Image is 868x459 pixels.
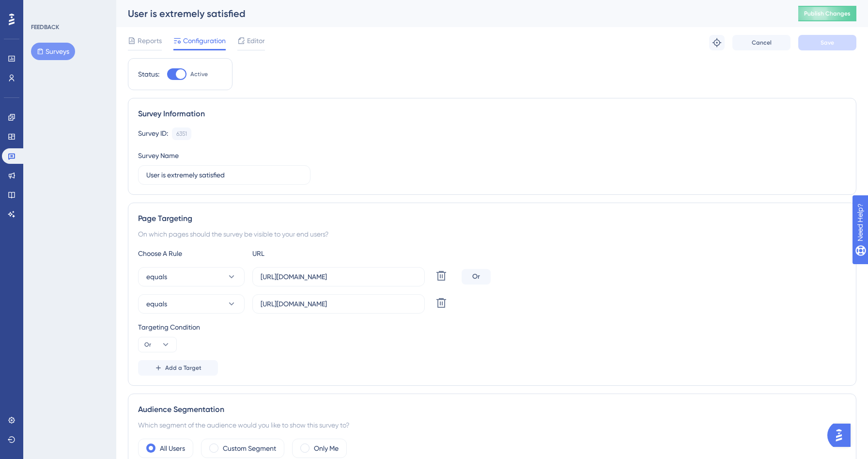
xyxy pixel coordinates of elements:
[146,170,302,180] input: Type your Survey name
[827,421,856,450] iframe: UserGuiding AI Assistant Launcher
[138,248,245,259] div: Choose A Rule
[146,271,167,283] span: equals
[138,228,846,240] div: On which pages should the survey be visible to your end users?
[798,35,856,50] button: Save
[804,10,851,17] span: Publish Changes
[138,294,245,314] button: equals
[128,7,774,20] div: User is extremely satisfied
[138,321,846,333] div: Targeting Condition
[752,39,772,47] span: Cancel
[223,443,276,454] label: Custom Segment
[138,68,159,80] div: Status:
[183,35,226,47] span: Configuration
[23,2,61,14] span: Need Help?
[138,127,168,140] div: Survey ID:
[138,419,846,431] div: Which segment of the audience would you like to show this survey to?
[462,269,491,285] div: Or
[732,35,790,50] button: Cancel
[261,271,417,282] input: yourwebsite.com/path
[138,150,179,161] div: Survey Name
[165,364,201,372] span: Add a Target
[160,443,185,454] label: All Users
[247,35,265,47] span: Editor
[138,337,177,352] button: Or
[144,341,151,348] span: Or
[314,443,339,454] label: Only Me
[252,248,359,259] div: URL
[146,298,167,310] span: equals
[138,404,846,415] div: Audience Segmentation
[138,108,846,120] div: Survey Information
[31,23,59,31] div: FEEDBACK
[138,267,245,286] button: equals
[138,213,846,224] div: Page Targeting
[31,43,75,60] button: Surveys
[261,299,417,309] input: yourwebsite.com/path
[821,39,834,47] span: Save
[138,35,162,47] span: Reports
[190,70,208,78] span: Active
[798,6,856,21] button: Publish Changes
[176,130,187,138] div: 6351
[138,360,218,376] button: Add a Target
